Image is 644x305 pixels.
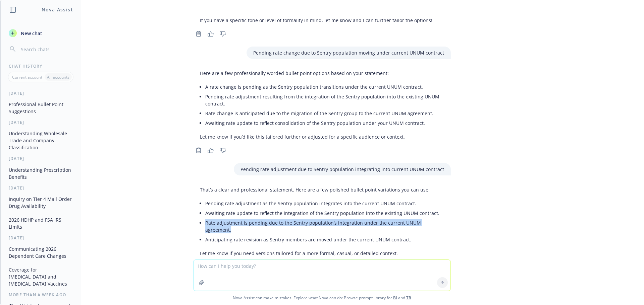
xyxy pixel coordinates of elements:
button: Coverage for [MEDICAL_DATA] and [MEDICAL_DATA] Vaccines [6,264,75,289]
div: [DATE] [1,156,81,161]
div: Chat History [1,63,81,69]
p: Pending rate change due to Sentry population moving under current UNUM contract [253,49,444,56]
li: Pending rate adjustment resulting from the integration of the Sentry population into the existing... [205,92,444,108]
li: Awaiting rate update to reflect consolidation of the Sentry population under your UNUM contract. [205,118,444,128]
span: New chat [19,30,42,37]
p: Here are a few professionally worded bullet point options based on your statement: [200,70,444,77]
p: Let me know if you’d like this tailored further or adjusted for a specific audience or context. [200,133,444,140]
li: Pending rate adjustment as the Sentry population integrates into the current UNUM contract. [205,199,444,208]
div: More than a week ago [1,292,81,298]
div: [DATE] [1,185,81,191]
svg: Copy to clipboard [196,31,202,37]
div: [DATE] [1,235,81,241]
div: [DATE] [1,120,81,125]
button: Thumbs down [217,29,228,39]
button: Inquiry on Tier 4 Mail Order Drug Availability [6,194,75,212]
p: Pending rate adjustment due to Sentry population integrating into current UNUM contract [240,166,444,173]
button: Thumbs down [217,146,228,155]
button: New chat [6,27,75,39]
p: Let me know if you need versions tailored for a more formal, casual, or detailed context. [200,250,444,257]
div: [DATE] [1,90,81,96]
h1: Nova Assist [42,6,73,13]
a: TR [406,295,411,301]
button: Communicating 2026 Dependent Care Changes [6,243,75,261]
span: Nova Assist can make mistakes. Explore what Nova can do: Browse prompt library for and [3,291,641,305]
li: A rate change is pending as the Sentry population transitions under the current UNUM contract. [205,82,444,92]
button: Understanding Wholesale Trade and Company Classification [6,128,75,153]
button: Professional Bullet Point Suggestions [6,99,75,117]
input: Search chats [19,45,73,54]
li: Rate change is anticipated due to the migration of the Sentry group to the current UNUM agreement. [205,108,444,118]
button: Understanding Prescription Benefits [6,164,75,182]
p: If you have a specific tone or level of formality in mind, let me know and I can further tailor t... [200,17,444,24]
a: BI [393,295,397,301]
button: 2026 HDHP and FSA IRS Limits [6,214,75,232]
li: Rate adjustment is pending due to the Sentry population’s integration under the current UNUM agre... [205,218,444,235]
p: All accounts [47,74,69,80]
li: Awaiting rate update to reflect the integration of the Sentry population into the existing UNUM c... [205,208,444,218]
p: That’s a clear and professional statement. Here are a few polished bullet point variations you ca... [200,186,444,193]
svg: Copy to clipboard [196,147,202,153]
p: Current account [12,74,42,80]
li: Anticipating rate revision as Sentry members are moved under the current UNUM contract. [205,235,444,244]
